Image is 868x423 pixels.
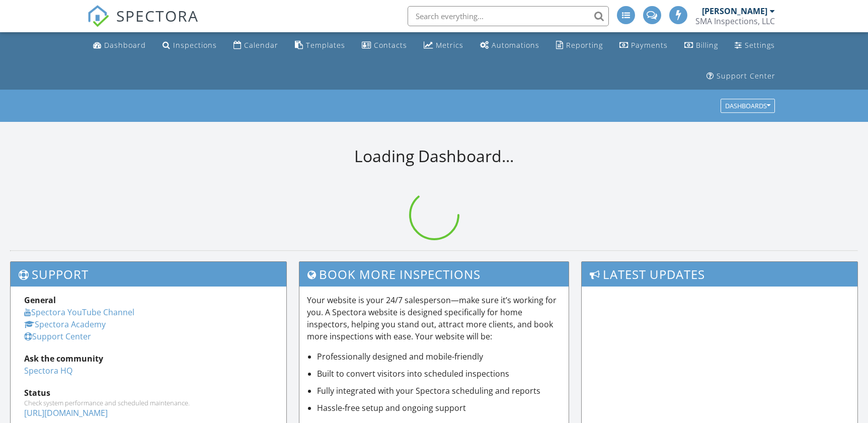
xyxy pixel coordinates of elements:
[717,71,775,81] div: Support Center
[24,387,273,399] div: Status
[317,350,562,363] li: Professionally designed and mobile-friendly
[702,67,779,86] a: Support Center
[696,40,718,50] div: Billing
[244,40,278,50] div: Calendar
[159,36,221,55] a: Inspections
[552,36,607,55] a: Reporting
[24,319,106,330] a: Spectora Academy
[721,99,775,113] button: Dashboards
[24,331,91,342] a: Support Center
[745,40,775,50] div: Settings
[307,294,562,342] p: Your website is your 24/7 salesperson—make sure it’s working for you. A Spectora website is desig...
[24,365,72,376] a: Spectora HQ
[291,36,349,55] a: Templates
[116,5,199,26] span: SPECTORA
[615,36,672,55] a: Payments
[420,36,467,55] a: Metrics
[173,40,217,50] div: Inspections
[87,5,109,27] img: The Best Home Inspection Software - Spectora
[229,36,282,55] a: Calendar
[408,6,609,26] input: Search everything...
[24,399,273,407] div: Check system performance and scheduled maintenance.
[299,262,569,287] h3: Book More Inspections
[358,36,411,55] a: Contacts
[306,40,345,50] div: Templates
[24,407,108,418] a: [URL][DOMAIN_NAME]
[24,352,273,365] div: Ask the community
[566,40,603,50] div: Reporting
[631,40,668,50] div: Payments
[731,36,779,55] a: Settings
[24,307,134,318] a: Spectora YouTube Channel
[89,36,150,55] a: Dashboard
[476,36,543,55] a: Automations (Advanced)
[11,262,286,287] h3: Support
[680,36,722,55] a: Billing
[695,16,775,26] div: SMA Inspections, LLC
[317,402,562,414] li: Hassle-free setup and ongoing support
[87,14,199,35] a: SPECTORA
[104,40,146,50] div: Dashboard
[436,40,463,50] div: Metrics
[317,368,562,380] li: Built to convert visitors into scheduled inspections
[492,40,539,50] div: Automations
[374,40,407,50] div: Contacts
[582,262,857,287] h3: Latest Updates
[725,103,770,110] div: Dashboards
[702,6,767,16] div: [PERSON_NAME]
[24,295,56,306] strong: General
[317,385,562,397] li: Fully integrated with your Spectora scheduling and reports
